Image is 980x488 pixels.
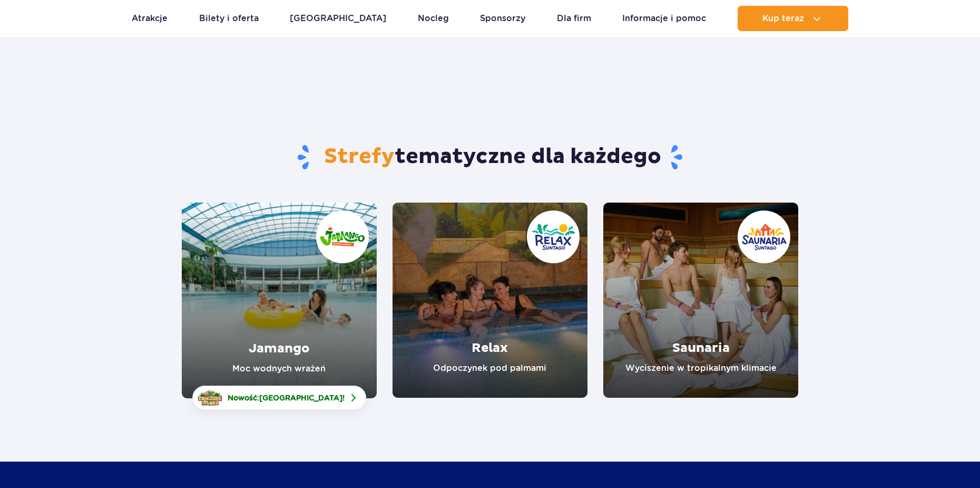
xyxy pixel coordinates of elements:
a: Nowość:[GEOGRAPHIC_DATA]! [192,386,366,410]
span: Kup teraz [762,14,804,23]
a: Atrakcje [132,6,168,31]
span: Strefy [324,143,395,170]
span: [GEOGRAPHIC_DATA] [259,394,342,402]
a: Sponsorzy [480,6,525,31]
a: Informacje i pomoc [622,6,706,31]
h1: tematyczne dla każdego [182,143,799,171]
a: Jamango [182,203,377,398]
a: Nocleg [418,6,449,31]
span: Nowość: ! [228,393,345,403]
a: [GEOGRAPHIC_DATA] [290,6,386,31]
button: Kup teraz [738,6,848,31]
a: Saunaria [603,203,798,398]
a: Bilety i oferta [199,6,259,31]
a: Dla firm [557,6,591,31]
a: Relax [393,203,587,398]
